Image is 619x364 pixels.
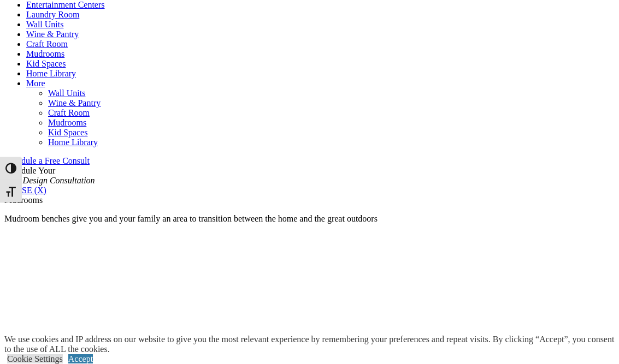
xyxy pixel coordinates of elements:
a: Schedule a Free Consult (opens a dropdown menu) [4,156,90,165]
a: Craft Room [48,108,90,117]
a: More menu text will display only on big screen [26,79,45,88]
a: Mudrooms [48,118,86,127]
a: Wine & Pantry [26,29,79,39]
p: Mudroom benches give you and your family an area to transition between the home and the great out... [4,214,615,224]
span: Schedule Your [4,166,95,185]
a: Laundry Room [26,10,79,19]
em: Free Design Consultation [4,176,95,185]
a: CLOSE (X) [4,186,46,195]
a: Accept [68,354,93,363]
a: Craft Room [26,39,68,49]
a: Kid Spaces [26,59,66,68]
a: Kid Spaces [48,128,87,137]
a: Wall Units [48,88,85,98]
span: Mudrooms [4,195,43,205]
a: Home Library [48,138,98,147]
a: Mudrooms [26,49,64,58]
a: Home Library [26,69,76,78]
div: We use cookies and IP address on our website to give you the most relevant experience by remember... [4,335,619,354]
a: Wall Units [26,20,63,29]
a: Cookie Settings [7,354,63,363]
a: Wine & Pantry [48,98,101,108]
